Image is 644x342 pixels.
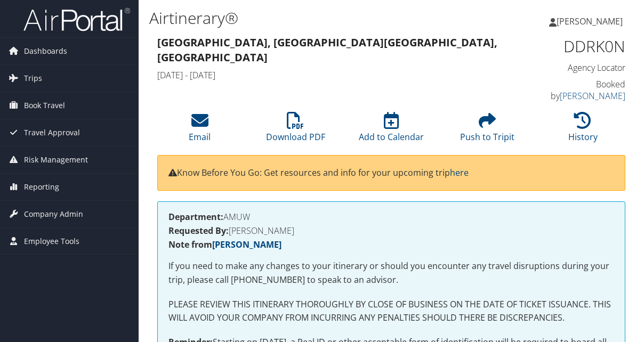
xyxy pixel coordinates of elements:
span: [PERSON_NAME] [557,15,623,27]
a: Email [189,118,211,143]
h4: Agency Locator [520,62,625,74]
span: Book Travel [24,92,65,119]
a: Push to Tripit [460,118,514,143]
p: If you need to make any changes to your itinerary or should you encounter any travel disruptions ... [168,259,614,287]
span: Trips [24,65,42,92]
img: airportal-logo.png [23,7,130,32]
h4: Booked by [520,78,625,102]
a: Download PDF [266,118,325,143]
span: Employee Tools [24,228,79,255]
span: Company Admin [24,201,83,227]
h4: [DATE] - [DATE] [157,69,504,81]
strong: Requested By: [168,225,229,237]
a: History [568,118,598,143]
h1: DDRK0N [520,35,625,58]
h1: Airtinerary® [149,7,472,29]
span: Dashboards [24,38,67,64]
span: Travel Approval [24,119,80,146]
strong: Department: [168,211,223,223]
h4: [PERSON_NAME] [168,226,614,235]
a: [PERSON_NAME] [560,90,625,102]
a: Add to Calendar [359,118,424,143]
span: Reporting [24,174,59,200]
a: [PERSON_NAME] [212,239,281,250]
strong: [GEOGRAPHIC_DATA], [GEOGRAPHIC_DATA] [GEOGRAPHIC_DATA], [GEOGRAPHIC_DATA] [157,35,497,64]
a: here [450,167,469,178]
a: [PERSON_NAME] [549,5,633,37]
p: Know Before You Go: Get resources and info for your upcoming trip [168,166,614,180]
h4: AMUW [168,213,614,221]
span: Risk Management [24,146,88,173]
p: PLEASE REVIEW THIS ITINERARY THOROUGHLY BY CLOSE OF BUSINESS ON THE DATE OF TICKET ISSUANCE. THIS... [168,298,614,325]
strong: Note from [168,239,281,250]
